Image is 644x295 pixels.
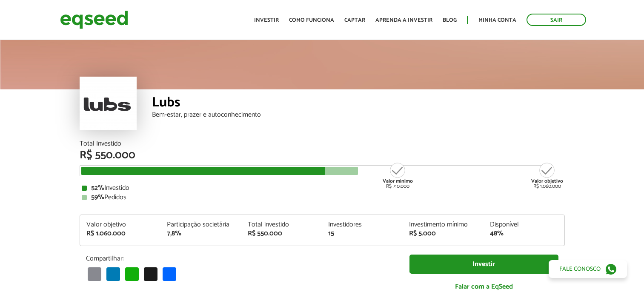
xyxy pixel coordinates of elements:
div: Pedidos [82,194,563,201]
a: Como funciona [289,17,334,23]
a: Sair [527,14,586,26]
div: 48% [490,230,558,237]
div: Investido [82,185,563,192]
a: Captar [344,17,365,23]
strong: 52% [91,182,104,194]
div: R$ 710.000 [382,162,414,189]
div: R$ 550.000 [80,150,565,161]
div: R$ 550.000 [248,230,316,237]
a: Aprenda a investir [375,17,432,23]
div: Total Investido [80,140,565,147]
div: R$ 1.060.000 [86,230,155,237]
a: Investir [254,17,279,23]
a: Email [86,267,103,281]
a: Minha conta [478,17,516,23]
div: 7,8% [167,230,235,237]
img: EqSeed [60,9,128,31]
div: Valor objetivo [86,221,155,228]
a: Share [161,267,178,281]
div: Total investido [248,221,316,228]
div: Lubs [152,96,565,112]
div: Investimento mínimo [409,221,477,228]
a: Blog [443,17,457,23]
strong: 59% [91,192,104,203]
div: Bem-estar, prazer e autoconhecimento [152,112,565,118]
div: Participação societária [167,221,235,228]
a: X [142,267,159,281]
p: Compartilhar: [86,255,397,263]
div: Investidores [328,221,396,228]
a: LinkedIn [105,267,122,281]
strong: Valor mínimo [383,177,413,185]
div: 15 [328,230,396,237]
div: R$ 5.000 [409,230,477,237]
a: Fale conosco [549,260,627,278]
strong: Valor objetivo [531,177,563,185]
a: WhatsApp [123,267,140,281]
div: R$ 1.060.000 [531,162,563,189]
a: Investir [409,255,558,274]
div: Disponível [490,221,558,228]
